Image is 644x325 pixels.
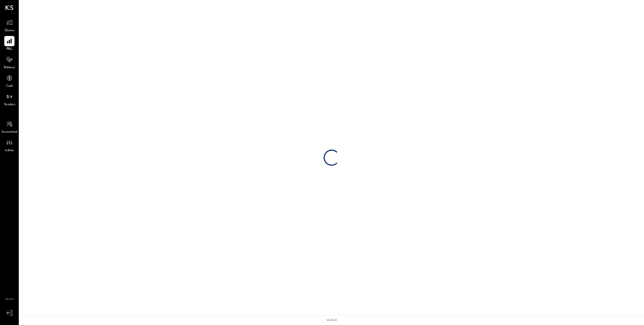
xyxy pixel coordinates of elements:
[5,148,14,153] span: Admin
[0,55,19,70] a: Balance
[4,102,15,107] span: Vendors
[4,65,15,70] span: Balance
[327,318,337,322] div: v 4.34.0
[0,17,19,33] a: Queue
[6,47,13,52] span: P&L
[1,130,18,135] span: Accountant
[0,73,19,89] a: Cash
[0,36,19,52] a: P&L
[0,92,19,107] a: Vendors
[0,119,19,135] a: Accountant
[0,138,19,153] a: Admin
[5,28,14,33] span: Queue
[6,84,13,89] span: Cash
